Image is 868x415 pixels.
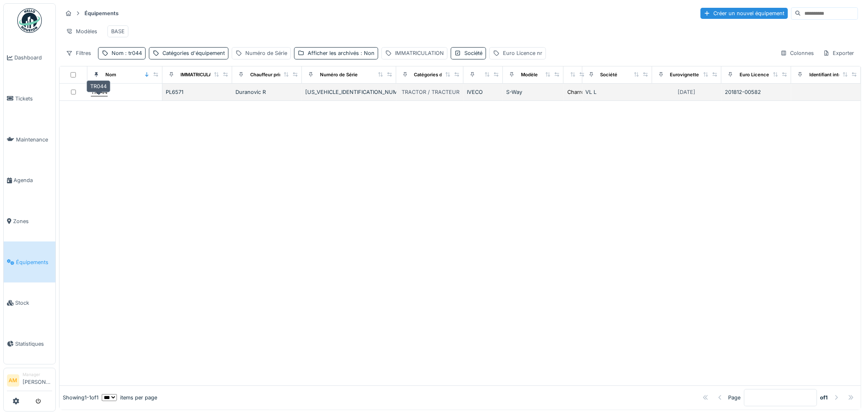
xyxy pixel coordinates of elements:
[123,50,142,56] span: : tr044
[4,201,55,242] a: Zones
[14,176,52,184] span: Agenda
[62,25,101,37] div: Modèles
[14,54,52,62] span: Dashboard
[725,88,788,96] div: 201812-00582
[809,71,849,78] div: Identifiant interne
[701,8,788,19] div: Créer un nouvel équipement
[777,47,818,59] div: Colonnes
[4,324,55,365] a: Statistiques
[4,242,55,283] a: Équipements
[13,217,52,225] span: Zones
[820,47,858,59] div: Exporter
[4,283,55,324] a: Stock
[601,71,618,78] div: Société
[464,49,482,57] div: Société
[359,50,375,56] span: : Non
[467,88,500,96] div: IVECO
[729,394,741,401] div: Page
[15,340,52,348] span: Statistiques
[670,71,731,78] div: Eurovignette valide jusque
[7,372,52,391] a: AM Manager[PERSON_NAME]
[16,136,52,144] span: Maintenance
[820,394,828,401] strong: of 1
[395,49,444,57] div: IMMATRICULATION
[567,88,586,96] div: Charroi
[4,37,55,78] a: Dashboard
[4,119,55,160] a: Maintenance
[320,71,358,78] div: Numéro de Série
[414,71,471,78] div: Catégories d'équipement
[245,49,287,57] div: Numéro de Série
[162,49,225,57] div: Catégories d'équipement
[111,27,125,35] div: BASE
[4,78,55,119] a: Tickets
[23,372,52,378] div: Manager
[305,88,393,96] div: [US_VEHICLE_IDENTIFICATION_NUMBER]
[402,88,460,96] div: TRACTOR / TRACTEUR
[4,160,55,201] a: Agenda
[308,49,375,57] div: Afficher les archivés
[7,374,19,387] li: AM
[740,71,775,78] div: Euro Licence nr
[166,88,229,96] div: PL6571
[112,49,142,57] div: Nom
[102,394,157,401] div: items per page
[63,394,98,401] div: Showing 1 - 1 of 1
[23,372,52,389] li: [PERSON_NAME]
[15,95,52,103] span: Tickets
[506,88,560,96] div: S-Way
[17,8,42,33] img: Badge_color-CXgf-gQk.svg
[250,71,293,78] div: Chauffeur principal
[16,258,52,266] span: Équipements
[15,299,52,307] span: Stock
[81,9,122,17] strong: Équipements
[62,47,95,59] div: Filtres
[87,80,110,92] div: TR044
[180,71,223,78] div: IMMATRICULATION
[235,88,299,96] div: Duranovic R
[521,71,538,78] div: Modèle
[678,88,696,96] div: [DATE]
[105,71,116,78] div: Nom
[586,88,649,96] div: VL L
[503,49,542,57] div: Euro Licence nr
